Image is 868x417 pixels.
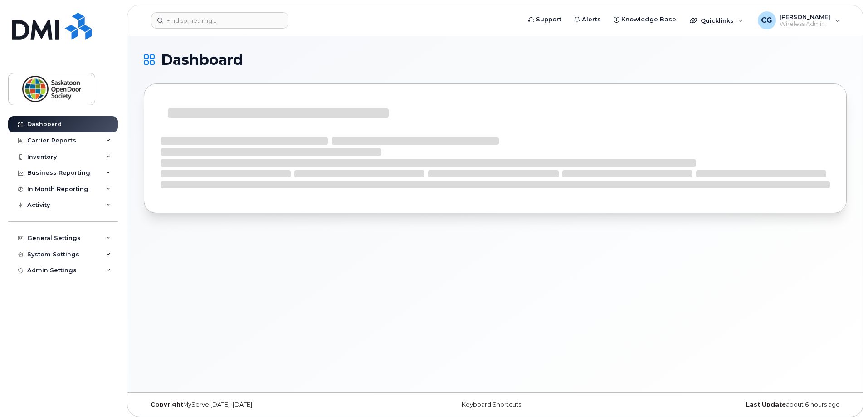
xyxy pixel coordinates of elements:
div: MyServe [DATE]–[DATE] [144,401,378,408]
strong: Copyright [151,401,183,408]
span: Dashboard [161,53,243,67]
strong: Last Update [746,401,786,408]
div: about 6 hours ago [612,401,847,408]
a: Keyboard Shortcuts [462,401,521,408]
